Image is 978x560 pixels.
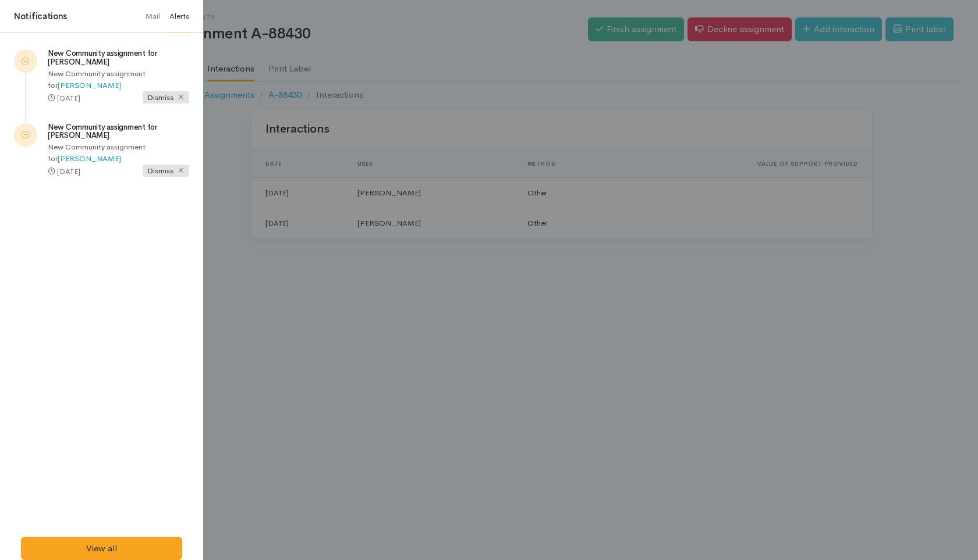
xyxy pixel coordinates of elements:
h5: New Community assignment for [PERSON_NAME] [48,123,189,140]
a: [PERSON_NAME] [58,154,121,163]
h5: New Community assignment for [PERSON_NAME] [48,49,189,66]
time: [DATE] [57,166,80,176]
p: New Community assignment for [48,68,189,91]
span: Dismiss [143,91,189,104]
h4: Notifications [14,10,67,23]
time: [DATE] [57,93,80,103]
a: [PERSON_NAME] [58,80,121,90]
span: Dismiss [143,165,189,177]
p: New Community assignment for [48,141,189,164]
